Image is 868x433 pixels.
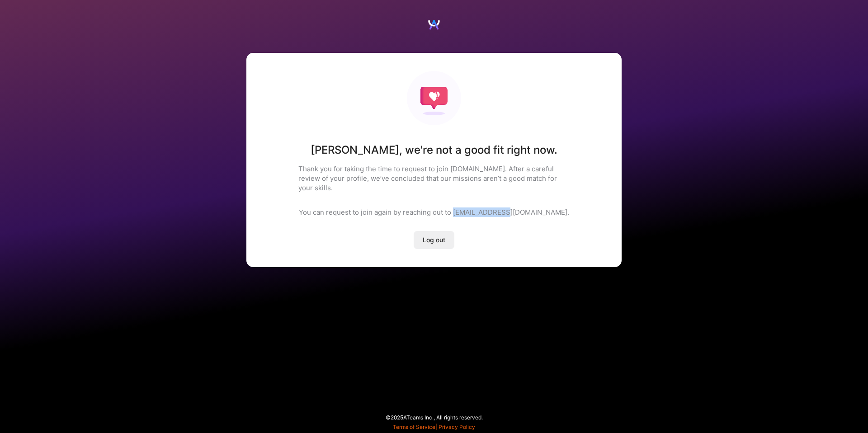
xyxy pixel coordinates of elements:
p: Thank you for taking the time to request to join [DOMAIN_NAME]. After a careful review of your pr... [298,164,570,193]
span: | [393,424,475,430]
img: Logo [427,18,441,32]
p: You can request to join again by reaching out to [EMAIL_ADDRESS][DOMAIN_NAME]. [299,207,569,217]
a: Privacy Policy [439,424,475,430]
span: Log out [423,235,445,245]
h1: [PERSON_NAME] , we're not a good fit right now. [311,143,557,157]
img: Not fit [407,71,461,125]
a: Terms of Service [393,424,435,430]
